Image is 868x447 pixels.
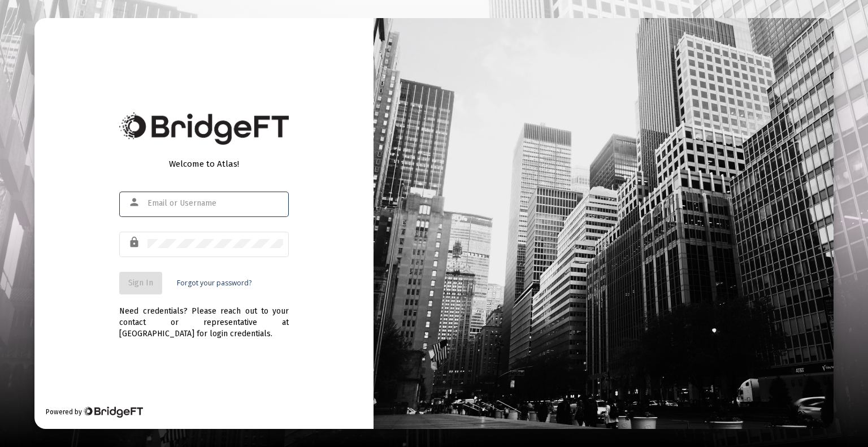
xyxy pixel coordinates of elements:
a: Forgot your password? [177,277,251,289]
div: Powered by [46,406,142,418]
div: Need credentials? Please reach out to your contact or representative at [GEOGRAPHIC_DATA] for log... [119,294,289,340]
mat-icon: lock [128,236,142,249]
button: Sign In [119,272,162,294]
img: Bridge Financial Technology Logo [119,112,289,145]
img: Bridge Financial Technology Logo [83,406,142,418]
div: Welcome to Atlas! [119,158,289,170]
input: Email or Username [147,199,283,208]
span: Sign In [128,278,153,288]
mat-icon: person [128,196,142,209]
